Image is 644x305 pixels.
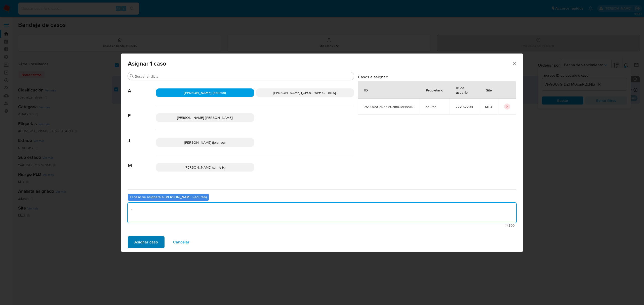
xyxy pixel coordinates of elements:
div: [PERSON_NAME] (jolarrea) [156,138,254,147]
span: Cancelar [173,237,189,248]
h3: Casos a asignar: [358,74,516,79]
button: icon-button [504,104,510,110]
span: M [128,155,156,169]
button: Cerrar ventana [512,61,516,66]
span: Asignar caso [134,237,158,248]
span: [PERSON_NAME] (ximfelix) [185,165,225,170]
span: Máximo 500 caracteres [129,224,515,227]
button: Buscar [130,74,134,78]
span: [PERSON_NAME] (aduran) [184,90,226,95]
span: [PERSON_NAME] ([PERSON_NAME]) [177,115,233,120]
span: F [128,105,156,119]
span: A [128,80,156,94]
span: [PERSON_NAME] ([GEOGRAPHIC_DATA]) [273,90,336,95]
span: MLU [485,105,492,109]
div: [PERSON_NAME] (ximfelix) [156,163,254,172]
div: [PERSON_NAME] ([PERSON_NAME]) [156,113,254,122]
div: ID de usuario [450,82,479,98]
textarea: . [128,203,516,223]
span: 227162209 [456,105,473,109]
input: Buscar analista [135,74,352,79]
span: J [128,130,156,144]
div: Site [480,84,498,96]
div: [PERSON_NAME] (aduran) [156,88,254,97]
b: El caso se asignará a [PERSON_NAME] (aduran) [130,194,207,199]
div: assign-modal [121,54,523,252]
div: ID [358,84,374,96]
div: [PERSON_NAME] ([GEOGRAPHIC_DATA]) [256,88,354,97]
span: aduran [426,105,444,109]
button: Asignar caso [128,236,165,248]
span: Asignar 1 caso [128,61,512,67]
span: 7tv90UvGrDZFM0cmR2oNbnTR [364,105,414,109]
button: Cancelar [167,236,196,248]
div: Propietario [420,84,449,96]
span: [PERSON_NAME] (jolarrea) [184,140,225,145]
